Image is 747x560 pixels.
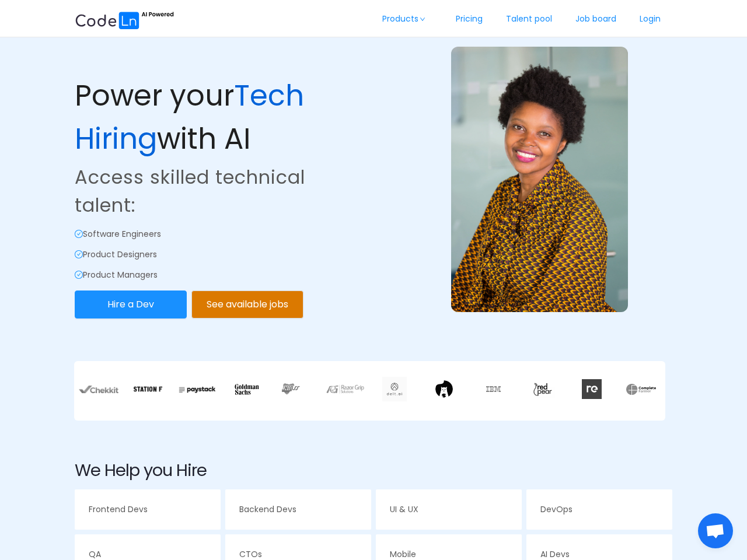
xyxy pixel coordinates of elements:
[75,228,371,240] p: Software Engineers
[133,381,163,397] img: stationf.7781c04a.png
[75,489,221,530] a: Frontend Devs
[191,290,303,318] button: See available jobs
[79,386,118,394] img: chekkit.0bccf985.webp
[75,290,187,318] button: Hire a Dev
[75,74,371,160] p: Power your with AI
[75,271,83,279] i: icon: check-circle
[89,548,101,560] span: QA
[390,503,418,515] span: UI & UX
[390,548,416,560] span: Mobile
[582,379,602,399] img: redata.c317da48.svg
[75,10,174,29] img: ai.87e98a1d.svg
[89,503,148,515] span: Frontend Devs
[75,269,371,281] p: Product Managers
[698,513,733,548] a: Open chat
[225,489,371,530] a: Backend Devs
[234,384,259,395] img: goldman.0b538e24.svg
[326,384,365,394] img: razor.decf57ec.webp
[75,230,83,238] i: icon: check-circle
[75,163,371,219] p: Access skilled technical talent:
[177,380,217,398] img: Paystack.7c8f16c5.webp
[540,548,570,560] span: AI Devs
[239,548,262,560] span: CTOs
[526,489,672,530] a: DevOps
[75,460,672,481] h2: We Help you Hire
[239,503,296,515] span: Backend Devs
[626,384,656,395] img: xNYAAAAAA=
[434,379,454,399] img: tilig.e9f7ecdc.png
[278,381,313,397] img: nibss.883cf671.png
[530,381,554,397] img: 3JiQAAAAAABZABt8ruoJIq32+N62SQO0hFKGtpKBtqUKlH8dAofS56CJ7FppICrj1pHkAOPKAAA=
[376,489,522,530] a: UI & UX
[75,250,83,258] i: icon: check-circle
[419,16,426,22] i: icon: down
[540,503,573,515] span: DevOps
[382,377,407,401] img: delt.973b3143.webp
[75,249,371,261] p: Product Designers
[486,386,500,392] img: ibm.f019ecc1.webp
[451,47,628,312] img: example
